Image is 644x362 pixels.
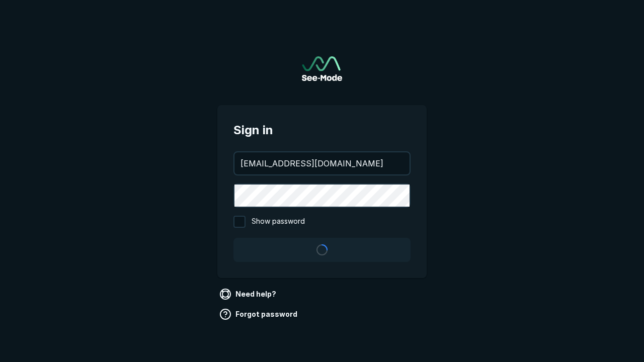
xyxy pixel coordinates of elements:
span: Show password [252,216,305,228]
span: Sign in [233,121,411,139]
a: Forgot password [217,306,301,322]
a: Go to sign in [302,56,342,81]
input: your@email.com [234,152,410,174]
a: Need help? [217,286,280,302]
img: See-Mode Logo [302,56,342,81]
